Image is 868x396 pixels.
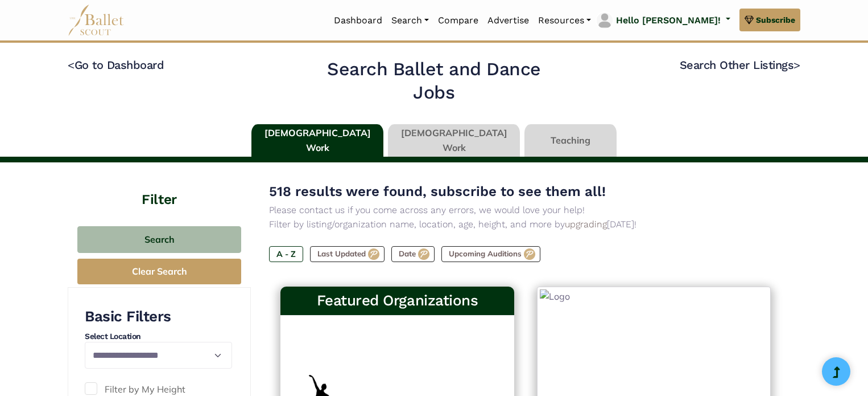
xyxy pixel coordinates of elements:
li: Teaching [522,124,619,157]
a: Search Other Listings> [680,58,800,72]
h2: Search Ballet and Dance Jobs [306,58,563,105]
h4: Filter [68,162,251,209]
label: Upcoming Auditions [441,246,540,262]
span: Subscribe [756,14,795,26]
label: A - Z [269,246,303,262]
p: Filter by listing/organization name, location, age, height, and more by [DATE]! [269,217,782,232]
h4: Select Location [85,331,232,342]
a: Subscribe [739,9,800,31]
p: Please contact us if you come across any errors, we would love your help! [269,203,782,218]
li: [DEMOGRAPHIC_DATA] Work [249,124,386,157]
img: gem.svg [745,14,754,26]
code: > [793,58,800,72]
li: [DEMOGRAPHIC_DATA] Work [386,124,522,157]
button: Clear Search [77,259,241,284]
h3: Basic Filters [85,307,232,326]
button: Search [77,226,241,253]
a: <Go to Dashboard [68,58,164,72]
a: upgrading [565,219,607,230]
a: Resources [534,9,596,32]
a: profile picture Hello [PERSON_NAME]! [596,11,730,30]
a: Dashboard [329,9,387,32]
label: Date [391,246,435,262]
span: 518 results were found, subscribe to see them all! [269,183,606,199]
p: Hello [PERSON_NAME]! [616,13,721,28]
code: < [68,58,75,72]
a: Advertise [483,9,534,32]
img: profile picture [597,13,613,28]
a: Compare [433,9,483,32]
h3: Featured Organizations [290,291,505,311]
label: Last Updated [310,246,385,262]
a: Search [387,9,433,32]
